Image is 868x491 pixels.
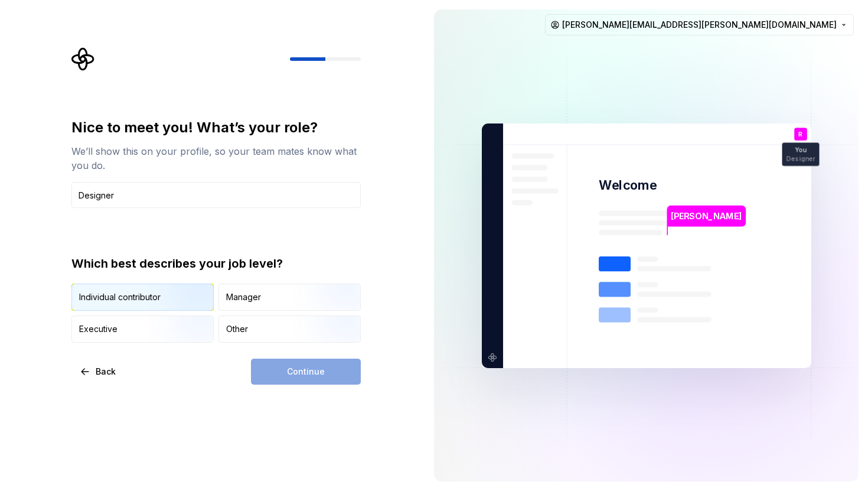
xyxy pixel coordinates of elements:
p: You [795,147,807,153]
input: Job title [71,182,361,208]
div: We’ll show this on your profile, so your team mates know what you do. [71,144,361,173]
p: [PERSON_NAME] [671,209,742,222]
div: Nice to meet you! What’s your role? [71,118,361,137]
p: [PERSON_NAME] [678,322,745,337]
div: Executive [79,323,118,335]
button: [PERSON_NAME][EMAIL_ADDRESS][PERSON_NAME][DOMAIN_NAME] [545,14,854,35]
div: Other [226,323,248,335]
p: Designer [786,155,815,162]
div: Which best describes your job level? [71,255,361,272]
svg: Supernova Logo [71,47,95,71]
div: Manager [226,291,261,303]
button: Back [71,359,126,385]
p: Welcome [599,177,657,194]
p: R [798,131,802,137]
div: Individual contributor [79,291,161,303]
span: [PERSON_NAME][EMAIL_ADDRESS][PERSON_NAME][DOMAIN_NAME] [562,19,837,31]
span: Back [96,366,116,378]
